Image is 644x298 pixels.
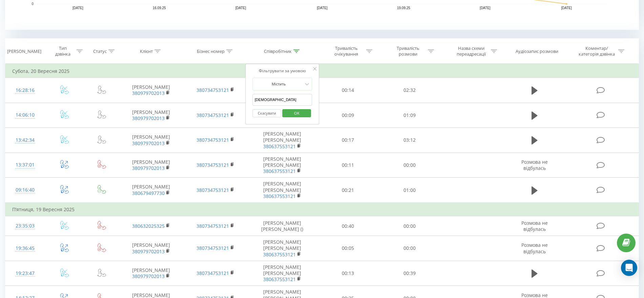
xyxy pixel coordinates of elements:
td: Субота, 20 Вересня 2025 [5,64,639,78]
div: Коментар/категорія дзвінка [577,45,617,57]
a: 380637553121 [263,143,296,150]
td: [PERSON_NAME] [119,103,183,128]
div: Бізнес номер [197,48,225,54]
td: 03:12 [379,128,441,153]
td: [PERSON_NAME] [PERSON_NAME] [248,261,317,286]
text: [DATE] [480,6,491,10]
div: [PERSON_NAME] [7,48,41,54]
td: 00:05 [317,236,379,261]
td: 00:13 [317,261,379,286]
text: 0 [32,2,34,6]
text: [DATE] [235,6,246,10]
div: Тривалість розмови [390,45,426,57]
td: 00:17 [317,128,379,153]
text: 16.09.25 [153,6,166,10]
a: 380637553121 [263,251,296,258]
td: 00:11 [317,153,379,178]
a: 380734753121 [196,187,229,193]
div: 19:23:47 [12,267,38,280]
td: [PERSON_NAME] [PERSON_NAME] [248,128,317,153]
a: 380632025325 [132,223,165,229]
button: OK [282,109,311,118]
td: [PERSON_NAME] [119,236,183,261]
td: 00:00 [379,216,441,236]
td: [PERSON_NAME] [119,178,183,203]
td: [PERSON_NAME] [119,153,183,178]
text: [DATE] [561,6,572,10]
td: [PERSON_NAME] [119,128,183,153]
span: OK [287,108,306,118]
button: Скасувати [253,109,282,118]
a: 380979702013 [132,273,165,279]
div: Фільтрувати за умовою [253,67,312,74]
span: Розмова не відбулась [521,220,548,232]
td: [PERSON_NAME] [PERSON_NAME] [248,178,317,203]
a: 380637553121 [263,168,296,174]
div: Аудіозапис розмови [516,48,558,54]
a: 380734753121 [196,162,229,168]
a: 380979702013 [132,165,165,171]
td: [PERSON_NAME] [119,78,183,103]
a: 380637553121 [263,276,296,282]
a: 380734753121 [196,137,229,143]
text: [DATE] [72,6,83,10]
td: [PERSON_NAME] [119,261,183,286]
a: 380979702013 [132,115,165,121]
a: 380734753121 [196,245,229,251]
div: 13:42:34 [12,134,38,147]
input: Введіть значення [253,94,312,106]
td: 00:00 [379,153,441,178]
span: Розмова не відбулась [521,159,548,171]
a: 380734753121 [196,270,229,276]
a: 380979702013 [132,248,165,255]
a: 380637553121 [263,193,296,199]
td: [PERSON_NAME] [PERSON_NAME] [248,236,317,261]
td: 00:00 [379,236,441,261]
div: 14:06:10 [12,108,38,122]
td: 01:00 [379,178,441,203]
td: 00:21 [317,178,379,203]
div: Open Intercom Messenger [621,260,637,276]
div: 09:16:40 [12,183,38,197]
div: Статус [93,48,107,54]
a: 380734753121 [196,223,229,229]
td: 00:14 [317,78,379,103]
td: 00:40 [317,216,379,236]
span: Розмова не відбулась [521,242,548,254]
text: 19.09.25 [397,6,410,10]
div: 19:36:45 [12,242,38,255]
td: 00:09 [317,103,379,128]
div: Клієнт [140,48,153,54]
a: 380979702013 [132,140,165,146]
div: Співробітник [264,48,292,54]
td: 00:39 [379,261,441,286]
div: 13:37:01 [12,158,38,172]
td: [PERSON_NAME] [PERSON_NAME] () [248,216,317,236]
a: 380679497730 [132,190,165,196]
td: 02:32 [379,78,441,103]
a: 380734753121 [196,87,229,93]
div: Назва схеми переадресації [453,45,489,57]
td: П’ятниця, 19 Вересня 2025 [5,203,639,216]
div: Тривалість очікування [328,45,365,57]
td: [PERSON_NAME] [PERSON_NAME] [248,153,317,178]
div: Тип дзвінка [51,45,75,57]
div: 16:28:16 [12,84,38,97]
div: 23:35:03 [12,219,38,233]
text: [DATE] [317,6,328,10]
td: 01:09 [379,103,441,128]
a: 380979702013 [132,90,165,96]
a: 380734753121 [196,112,229,118]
